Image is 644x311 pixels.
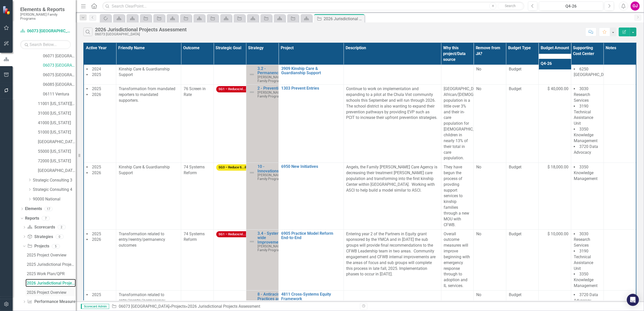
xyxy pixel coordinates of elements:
[116,65,181,85] td: Double-Click to Edit
[574,86,590,103] span: 3030 Research Services
[26,260,76,268] a: 2025 Jurisdictional Projects Assessment
[119,304,169,309] a: 06073 [GEOGRAPHIC_DATA]
[249,170,255,176] img: Not Defined
[627,294,639,306] div: Open Intercom Messenger
[181,163,214,229] td: Double-Click to Edit
[246,85,279,163] td: Double-Click to Edit Right Click for Context Menu
[26,251,76,259] a: 2025 Project Overview
[574,165,598,181] span: 3350 Knowledge Management
[116,229,181,290] td: Double-Click to Edit
[474,65,506,85] td: Double-Click to Edit
[506,65,539,85] td: Double-Click to Edit
[344,65,441,85] td: Double-Click to Edit
[631,2,640,11] div: OJ
[102,2,524,11] input: Search ClearPoint...
[171,304,186,309] a: Projects
[27,253,76,257] div: 2025 Project Overview
[38,158,76,164] a: 72000 [US_STATE]
[509,231,536,237] span: Budget
[181,229,214,290] td: Double-Click to Edit
[444,86,471,161] p: [GEOGRAPHIC_DATA] African/[DEMOGRAPHIC_DATA] population is a little over 3% and their in-care pop...
[184,231,205,242] span: 74 Systems Reform
[112,304,356,309] div: » »
[214,163,246,229] td: Double-Click to Edit
[84,65,116,85] td: Double-Click to Edit
[27,290,76,295] div: 2026 Project Overview
[257,66,284,75] a: 3.2 - Permanency
[506,163,539,229] td: Double-Click to Edit
[43,53,76,59] a: 06071 [GEOGRAPHIC_DATA]
[27,262,76,267] div: 2025 Jurisdictional Projects Assessment
[547,86,568,92] span: $ 40,000.00
[92,231,101,236] span: 2025
[574,127,598,143] span: 3350 Knowledge Management
[279,85,344,163] td: Double-Click to Edit Right Click for Context Menu
[84,229,116,290] td: Double-Click to Edit
[476,231,481,236] span: No
[92,237,101,242] span: 2026
[441,229,474,290] td: Double-Click to Edit
[246,229,279,290] td: Double-Click to Edit Right Click for Context Menu
[476,86,481,91] span: No
[92,170,101,175] span: 2026
[27,243,49,249] a: Projects
[346,231,439,277] p: Entering year 2 of the Partners in Equity grant sponsored by the YMCA and in [DATE] the sub group...
[92,86,101,91] span: 2025
[281,292,341,301] a: 4811 Cross-Systems Equity Framework
[344,163,441,229] td: Double-Click to Edit
[20,28,71,34] a: 06073 [GEOGRAPHIC_DATA]
[246,163,279,229] td: Double-Click to Edit Right Click for Context Menu
[604,229,636,290] td: Double-Click to Edit
[27,272,76,276] div: 2025 Work Plan/QPR
[184,165,205,175] span: 74 Systems Reform
[441,163,474,229] td: Double-Click to Edit
[38,168,76,174] a: [GEOGRAPHIC_DATA]
[38,129,76,135] a: 51000 [US_STATE]
[571,65,604,85] td: Double-Click to Edit
[43,63,76,68] a: 06073 [GEOGRAPHIC_DATA]
[20,40,71,49] input: Search Below...
[541,3,602,9] div: Q4-26
[81,304,109,309] span: Scorecard Admin
[539,65,571,85] td: Double-Click to Edit
[509,66,536,72] span: Budget
[84,85,116,163] td: Double-Click to Edit
[547,164,568,170] span: $ 18,000.00
[279,65,344,85] td: Double-Click to Edit Right Click for Context Menu
[214,65,246,85] td: Double-Click to Edit
[476,67,481,71] span: No
[257,231,284,245] a: 3.4 - System-wide Improvements
[216,86,252,92] span: SG1 – Reduce/el...ion
[188,304,260,309] div: 2026 Jurisdictional Projects Assessment
[281,66,341,75] a: 3909 Kinship Care & Guardianship Support
[574,144,598,155] span: 3720 Data Advocacy
[214,229,246,290] td: Double-Click to Edit
[509,86,536,92] span: Budget
[95,32,187,36] div: 06073 [GEOGRAPHIC_DATA]
[344,229,441,290] td: Double-Click to Edit
[38,139,76,145] a: [GEOGRAPHIC_DATA][US_STATE]
[346,86,439,121] p: Continue to work on implementation and expanding to a pilot at the Chula Vist community schools t...
[216,231,252,238] span: SG1 – Reduce/el...ion
[3,6,11,15] img: ClearPoint Strategy
[574,249,593,271] span: 3190 Technical Assistance Unit
[571,229,604,290] td: Double-Click to Edit
[257,164,284,173] a: 10 - Innovations
[181,85,214,163] td: Double-Click to Edit
[281,164,341,169] a: 6950 New Initiatives
[92,92,101,97] span: 2026
[257,86,284,91] a: 2 - Prevention
[476,292,481,297] span: No
[42,216,50,221] div: 7
[92,72,101,77] span: 2025
[33,177,76,183] a: Strategic Consulting 3
[574,272,598,288] span: 3350 Knowledge Management
[20,12,71,21] small: [PERSON_NAME] Family Programs
[257,292,284,305] a: 8 - Antiracist Practices and Policies
[571,85,604,163] td: Double-Click to Edit
[571,163,604,229] td: Double-Click to Edit
[539,2,603,11] button: Q4-26
[43,82,76,88] a: 06085 [GEOGRAPHIC_DATA][PERSON_NAME]
[92,292,101,297] span: 2025
[119,292,165,309] span: Transformation related to entry/reentry/permanency outcomes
